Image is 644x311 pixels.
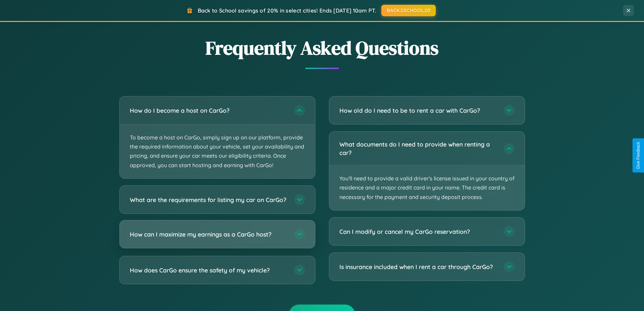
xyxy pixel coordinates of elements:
[339,263,497,271] h3: Is insurance included when I rent a car through CarGo?
[130,266,287,274] h3: How does CarGo ensure the safety of my vehicle?
[130,230,287,238] h3: How can I maximize my earnings as a CarGo host?
[636,142,641,169] div: Give Feedback
[339,106,497,115] h3: How old do I need to be to rent a car with CarGo?
[329,165,525,210] p: You'll need to provide a valid driver's license issued in your country of residence and a major c...
[198,7,376,14] span: Back to School savings of 20% in select cities! Ends [DATE] 10am PT.
[339,227,497,236] h3: Can I modify or cancel my CarGo reservation?
[130,106,287,115] h3: How do I become a host on CarGo?
[381,5,436,16] button: BACK2SCHOOL20
[119,35,525,61] h2: Frequently Asked Questions
[339,140,497,157] h3: What documents do I need to provide when renting a car?
[120,125,315,178] p: To become a host on CarGo, simply sign up on our platform, provide the required information about...
[130,195,287,204] h3: What are the requirements for listing my car on CarGo?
